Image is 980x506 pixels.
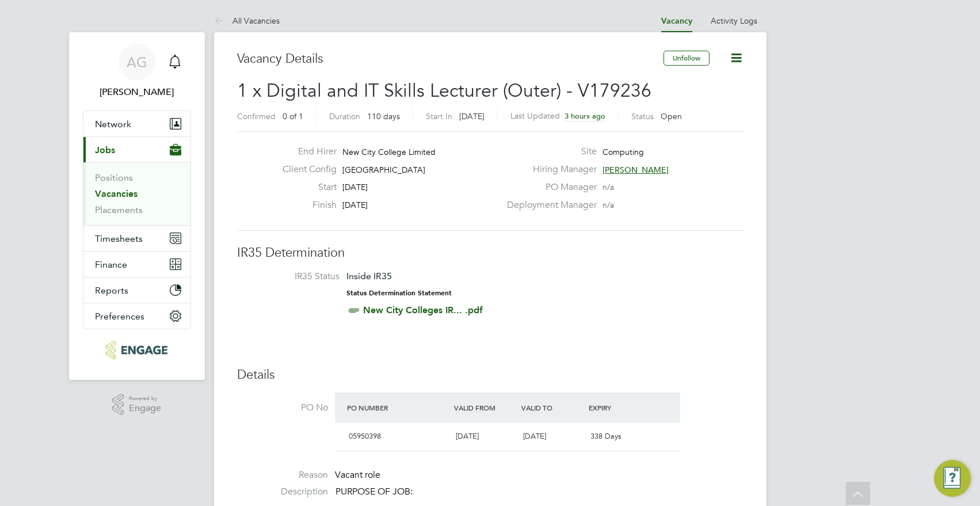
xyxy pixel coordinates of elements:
[661,16,692,26] a: Vacancy
[523,431,546,441] span: [DATE]
[273,163,337,176] label: Client Config
[426,111,452,121] label: Start In
[711,16,757,26] a: Activity Logs
[249,271,340,283] label: IR35 Status
[83,162,190,225] div: Jobs
[459,111,485,121] span: [DATE]
[83,111,190,136] button: Network
[83,303,190,329] button: Preferences
[603,200,614,210] span: n/a
[273,181,337,193] label: Start
[273,146,337,158] label: End Hirer
[237,51,663,67] h3: Vacancy Details
[237,402,328,414] label: PO No
[590,431,621,441] span: 338 Days
[363,305,483,315] a: New City Colleges IR... .pdf
[586,397,653,418] div: Expiry
[127,55,147,70] span: AG
[335,469,380,481] span: Vacant role
[95,285,128,296] span: Reports
[95,204,143,215] a: Placements
[95,172,133,183] a: Positions
[663,51,710,66] button: Unfollow
[83,85,191,99] span: Ajay Gandhi
[95,119,131,130] span: Network
[603,165,669,175] span: [PERSON_NAME]
[500,146,597,158] label: Site
[329,111,360,121] label: Duration
[237,245,743,261] h3: IR35 Determination
[83,252,190,277] button: Finance
[510,111,560,121] label: Last Updated
[237,469,328,481] label: Reason
[661,111,682,121] span: Open
[237,486,328,498] label: Description
[83,137,190,162] button: Jobs
[500,163,597,176] label: Hiring Manager
[456,431,479,441] span: [DATE]
[342,165,425,175] span: [GEOGRAPHIC_DATA]
[214,16,280,26] a: All Vacancies
[335,486,743,498] p: PURPOSE OF JOB:
[69,32,205,380] nav: Main navigation
[95,259,127,270] span: Finance
[603,147,644,157] span: Computing
[112,394,161,416] a: Powered byEngage
[83,277,190,303] button: Reports
[273,199,337,211] label: Finish
[342,182,368,192] span: [DATE]
[500,199,597,211] label: Deployment Manager
[283,111,303,121] span: 0 of 1
[83,226,190,251] button: Timesheets
[518,397,586,418] div: Valid To
[83,341,191,359] a: Go to home page
[237,367,743,383] h3: Details
[934,460,971,497] button: Engage Resource Center
[367,111,400,121] span: 110 days
[106,341,167,359] img: carbonrecruitment-logo-retina.png
[95,144,115,155] span: Jobs
[451,397,518,418] div: Valid From
[349,431,381,441] span: 05950398
[95,311,144,322] span: Preferences
[95,188,138,199] a: Vacancies
[83,44,191,99] a: AG[PERSON_NAME]
[342,200,368,210] span: [DATE]
[603,182,614,192] span: n/a
[500,181,597,193] label: PO Manager
[95,233,143,244] span: Timesheets
[129,394,161,404] span: Powered by
[129,404,161,413] span: Engage
[565,111,605,121] span: 3 hours ago
[237,111,276,121] label: Confirmed
[237,79,651,102] span: 1 x Digital and IT Skills Lecturer (Outer) - V179236
[344,397,452,418] div: PO Number
[346,289,452,297] strong: Status Determination Statement
[342,147,436,157] span: New City College Limited
[346,271,392,281] span: Inside IR35
[631,111,654,121] label: Status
